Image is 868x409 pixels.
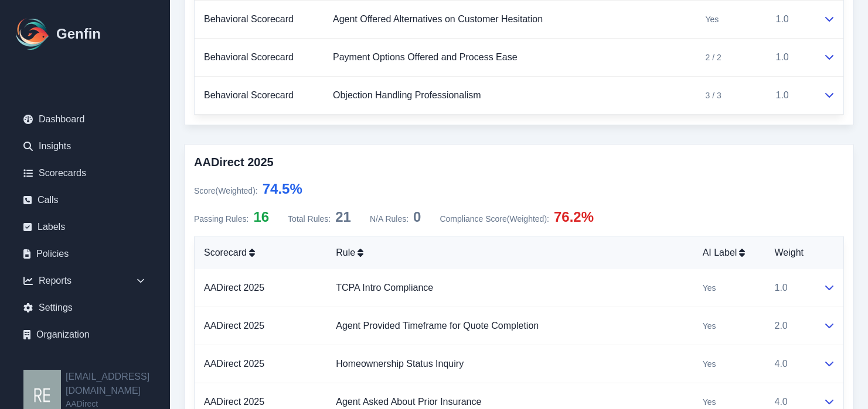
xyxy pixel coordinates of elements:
[766,39,814,77] td: 1.0
[56,25,101,43] h1: Genfin
[335,209,351,225] span: 21
[14,323,156,346] a: Organization
[204,397,264,407] a: AADirect 2025
[333,14,543,24] a: Agent Offered Alternatives on Customer Hesitation
[204,283,264,293] a: AADirect 2025
[14,15,52,53] img: Logo
[204,359,264,369] a: AADirect 2025
[703,396,716,408] span: Yes
[766,1,814,39] td: 1.0
[194,186,258,195] span: Score (Weighted) :
[333,52,518,62] a: Payment Options Offered and Process Ease
[440,214,549,224] span: Compliance Score (Weighted) :
[775,246,804,260] span: Weight
[766,77,814,115] td: 1.0
[204,321,264,331] a: AADirect 2025
[336,321,539,331] a: Agent Provided Timeframe for Quote Completion
[765,307,814,345] td: 2.0
[14,296,156,319] a: Settings
[288,214,331,224] span: Total Rules:
[204,14,294,24] a: Behavioral Scorecard
[204,90,294,100] a: Behavioral Scorecard
[14,135,156,158] a: Insights
[336,359,464,369] a: Homeownership Status Inquiry
[703,320,716,332] span: Yes
[194,154,844,170] h3: AADirect 2025
[336,397,481,407] a: Agent Asked About Prior Insurance
[14,188,156,212] a: Calls
[705,90,721,101] span: 3 / 3
[705,51,721,63] span: 2 / 2
[765,345,814,383] td: 4.0
[204,246,317,260] div: Scorecard
[14,215,156,239] a: Labels
[554,209,594,225] span: 76.2%
[336,283,433,293] a: TCPA Intro Compliance
[370,214,409,224] span: N/A Rules:
[14,108,156,131] a: Dashboard
[263,181,302,197] span: 74.5 %
[703,246,756,260] div: AI Label
[703,358,716,370] span: Yes
[253,209,269,225] span: 16
[14,242,156,266] a: Policies
[14,161,156,185] a: Scorecards
[703,282,716,294] span: Yes
[14,269,156,293] div: Reports
[204,52,294,62] a: Behavioral Scorecard
[705,13,719,25] span: Yes
[333,90,481,100] a: Objection Handling Professionalism
[194,214,249,224] span: Passing Rules:
[413,209,421,225] span: 0
[336,246,683,260] div: Rule
[66,370,170,398] h2: [EMAIL_ADDRESS][DOMAIN_NAME]
[765,269,814,307] td: 1.0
